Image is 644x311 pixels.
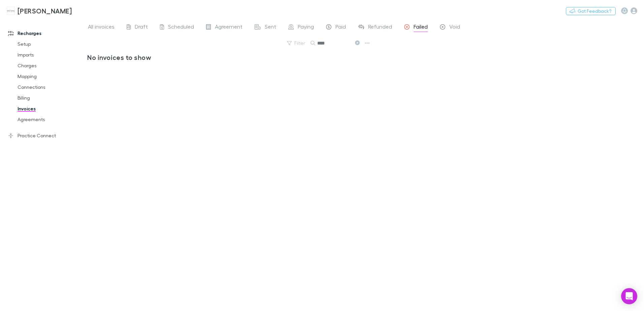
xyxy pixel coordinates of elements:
button: Got Feedback? [566,7,616,15]
a: [PERSON_NAME] [3,3,76,19]
button: Filter [284,39,309,47]
h3: [PERSON_NAME] [18,7,72,15]
div: Open Intercom Messenger [621,288,637,304]
a: Agreements [11,114,91,125]
span: Sent [265,23,276,32]
span: Scheduled [168,23,194,32]
span: Failed [414,23,428,32]
span: Agreement [215,23,243,32]
span: Refunded [368,23,392,32]
a: Charges [11,60,91,71]
a: Billing [11,93,91,103]
span: Paying [298,23,314,32]
a: Imports [11,49,91,60]
a: Invoices [11,103,91,114]
span: Void [449,23,460,32]
a: Recharges [1,28,91,39]
a: Practice Connect [1,130,91,141]
a: Setup [11,39,91,49]
a: Connections [11,82,91,93]
h3: No invoices to show [87,53,366,61]
img: Hales Douglass's Logo [7,7,15,15]
span: All invoices [88,23,115,32]
span: Draft [135,23,148,32]
span: Paid [335,23,346,32]
a: Mapping [11,71,91,82]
